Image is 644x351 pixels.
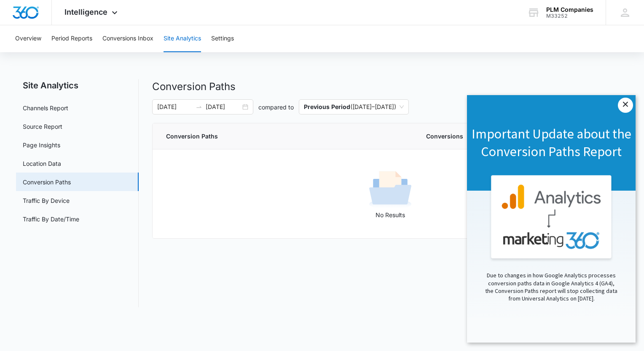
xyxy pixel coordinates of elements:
input: End date [206,102,241,112]
div: account id [546,13,593,19]
p: No Results [153,210,627,219]
a: Close modal [151,3,166,18]
button: Overview [15,25,41,52]
h2: Site Analytics [16,79,139,92]
span: to [196,104,202,110]
a: Traffic By Date/Time [23,215,79,223]
span: Due to changes in how Google Analytics processes conversion paths data in Google Analytics 4 (GA4... [18,176,150,207]
span: ( [DATE] – [DATE] ) [304,100,404,114]
a: Location Data [23,159,61,168]
a: Source Report [23,122,62,131]
a: Channels Report [23,104,68,112]
button: Settings [211,25,234,52]
button: Period Reports [51,25,92,52]
span: Intelligence [64,8,107,16]
span: swap-right [196,104,202,110]
img: No Results [369,168,411,210]
p: Previous Period [304,103,350,110]
a: Traffic By Device [23,196,70,205]
span: Conversions [426,132,614,141]
span: Conversion Paths [166,132,405,141]
input: Start date [157,102,192,112]
button: Conversions Inbox [102,25,153,52]
button: Site Analytics [164,25,201,52]
a: Page Insights [23,141,60,149]
p: compared to [258,103,294,112]
a: Conversion Paths [23,178,71,186]
h1: Conversion Paths [152,79,628,94]
div: account name [546,6,593,13]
